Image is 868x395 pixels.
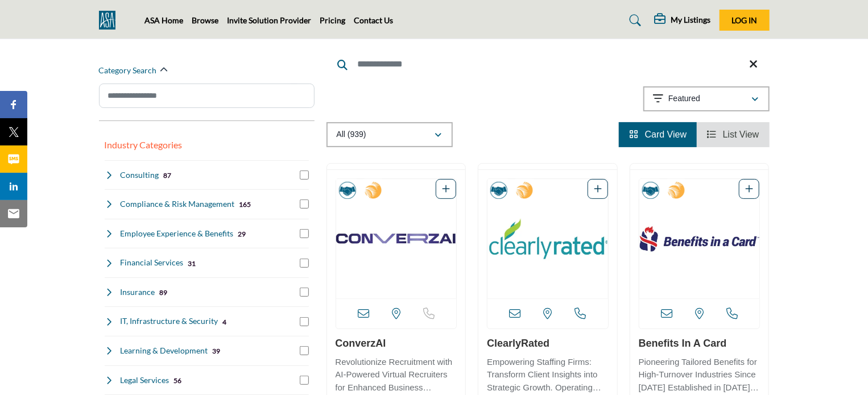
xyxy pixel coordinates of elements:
input: Select Consulting checkbox [300,171,309,180]
img: Benefits in a Card [639,179,760,298]
a: Search [618,11,648,30]
h4: Financial Services: Banking, accounting, and financial planning services tailored for staffing co... [120,257,183,268]
p: Revolutionize Recruitment with AI-Powered Virtual Recruiters for Enhanced Business Success. The c... [336,356,457,394]
button: Log In [720,10,770,31]
h3: ConverzAI [336,338,457,350]
span: Log In [731,15,757,25]
b: 87 [163,172,171,180]
a: View List [707,130,759,139]
b: 89 [159,289,167,297]
a: Add To List [594,184,602,194]
input: Select Learning & Development checkbox [300,346,309,355]
b: 39 [212,347,220,355]
b: 56 [173,377,181,385]
h4: IT, Infrastructure & Security: Technology infrastructure, cybersecurity, and IT support services ... [120,315,218,327]
img: Corporate Partners Badge Icon [339,182,356,199]
div: 165 Results For Compliance & Risk Management [239,199,251,209]
input: Select Financial Services checkbox [300,259,309,268]
a: Revolutionize Recruitment with AI-Powered Virtual Recruiters for Enhanced Business Success. The c... [336,353,457,394]
p: Pioneering Tailored Benefits for High-Turnover Industries Since [DATE] Established in [DATE], thi... [639,356,760,394]
li: List View [697,122,769,147]
img: 2025 Staffing World Exhibitors Badge Icon [516,182,533,199]
img: 2025 Staffing World Exhibitors Badge Icon [668,182,685,199]
a: Pioneering Tailored Benefits for High-Turnover Industries Since [DATE] Established in [DATE], thi... [639,353,760,394]
a: Invite Solution Provider [228,15,312,25]
div: 4 Results For IT, Infrastructure & Security [222,317,226,327]
img: Site Logo [99,11,121,30]
p: All (939) [337,129,366,140]
div: 29 Results For Employee Experience & Benefits [238,228,246,239]
button: Industry Categories [105,138,183,152]
h2: Category Search [99,65,157,76]
a: Open Listing in new tab [487,179,608,298]
h4: Legal Services: Employment law expertise and legal counsel focused on staffing industry regulations. [120,375,169,386]
li: Card View [619,122,697,147]
a: Empowering Staffing Firms: Transform Client Insights into Strategic Growth. Operating within the ... [487,353,609,394]
p: Empowering Staffing Firms: Transform Client Insights into Strategic Growth. Operating within the ... [487,356,609,394]
div: My Listings [655,14,711,27]
a: Benefits in a Card [639,338,727,349]
a: Open Listing in new tab [639,179,760,298]
button: All (939) [326,122,453,147]
input: Select IT, Infrastructure & Security checkbox [300,317,309,326]
h4: Learning & Development: Training programs and educational resources to enhance staffing professio... [120,345,208,356]
span: List View [723,130,759,139]
div: 87 Results For Consulting [163,170,171,180]
b: 165 [239,201,251,209]
span: Card View [645,130,687,139]
a: Browse [192,15,219,25]
input: Search Keyword [326,51,770,78]
a: Pricing [320,15,346,25]
input: Select Legal Services checkbox [300,376,309,385]
div: 31 Results For Financial Services [188,258,196,268]
img: 2025 Staffing World Exhibitors Badge Icon [365,182,382,199]
b: 4 [222,318,226,326]
div: 89 Results For Insurance [159,287,167,297]
b: 31 [188,260,196,268]
h4: Employee Experience & Benefits: Solutions for enhancing workplace culture, employee satisfaction,... [120,228,233,239]
h4: Consulting: Strategic advisory services to help staffing firms optimize operations and grow their... [120,169,159,181]
a: ConverzAI [336,338,386,349]
h4: Insurance: Specialized insurance coverage including professional liability and workers' compensat... [120,286,155,298]
button: Featured [643,86,770,111]
h4: Compliance & Risk Management: Services to ensure staffing companies meet regulatory requirements ... [120,198,234,210]
img: ClearlyRated [487,179,608,298]
input: Search Category [99,84,315,108]
a: Contact Us [354,15,394,25]
div: 39 Results For Learning & Development [212,346,220,356]
img: Corporate Partners Badge Icon [642,182,659,199]
p: Featured [668,93,700,105]
input: Select Insurance checkbox [300,288,309,297]
input: Select Compliance & Risk Management checkbox [300,199,309,209]
a: Open Listing in new tab [336,179,457,298]
a: Add To List [745,184,753,194]
a: ClearlyRated [487,338,549,349]
h3: ClearlyRated [487,338,609,350]
h3: Benefits in a Card [639,338,760,350]
a: ASA Home [145,15,184,25]
div: 56 Results For Legal Services [173,375,181,385]
input: Select Employee Experience & Benefits checkbox [300,229,309,238]
img: Corporate Partners Badge Icon [490,182,507,199]
a: View Card [629,130,687,139]
img: ConverzAI [336,179,457,298]
a: Add To List [442,184,450,194]
h5: My Listings [671,15,711,25]
b: 29 [238,230,246,238]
